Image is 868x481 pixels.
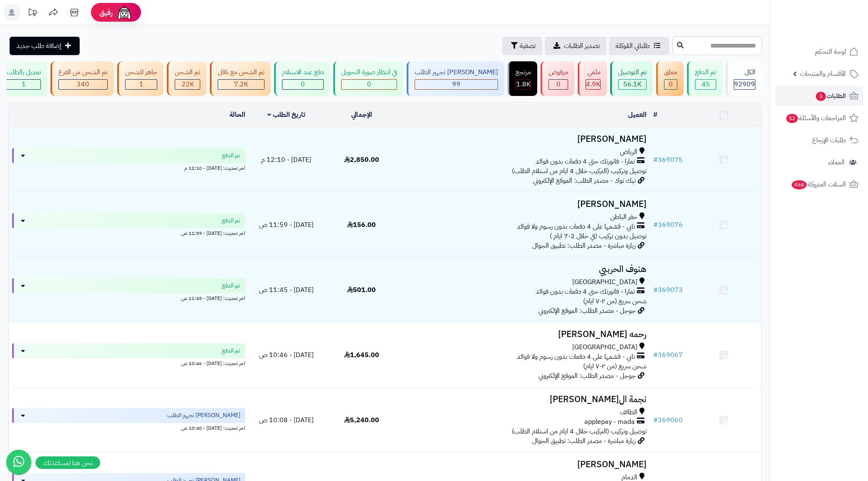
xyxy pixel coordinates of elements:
[22,79,26,89] span: 1
[347,220,376,230] span: 156.00
[653,155,658,165] span: #
[695,68,716,77] div: تم الدفع
[653,415,658,425] span: #
[664,68,677,77] div: معلق
[125,68,157,77] div: جاهز للشحن
[59,80,107,89] div: 340
[282,68,324,77] div: دفع عند الاستلام
[175,68,200,77] div: تم الشحن
[610,212,637,222] span: حفر الباطن
[533,176,636,186] span: تيك توك - مصدر الطلب: الموقع الإلكتروني
[653,285,658,295] span: #
[502,37,542,55] button: تصفية
[341,68,397,77] div: في انتظار صورة التحويل
[139,79,143,89] span: 1
[49,61,116,96] a: تم الشحن من الفرع 340
[351,110,372,120] a: الإجمالي
[344,415,379,425] span: 5,240.00
[775,86,863,106] a: الطلبات3
[811,8,860,25] img: logo-2.png
[12,293,245,302] div: اخر تحديث: [DATE] - 11:45 ص
[342,80,397,89] div: 0
[10,37,80,55] a: إضافة طلب جديد
[222,282,240,290] span: تم الدفع
[583,296,647,306] span: شحن سريع (من ٢-٧ ايام)
[616,41,650,51] span: طلباتي المُوكلة
[628,110,647,120] a: العميل
[272,61,332,96] a: دفع عند الاستلام 0
[584,417,635,427] span: applepay - mada
[403,460,647,469] h3: [PERSON_NAME]
[344,155,379,165] span: 2,850.00
[583,361,647,371] span: شحن سريع (من ٢-٧ ايام)
[812,134,846,146] span: طلبات الإرجاع
[669,79,673,89] span: 0
[532,241,636,251] span: زيارة مباشرة - مصدر الطلب: تطبيق الجوال
[167,411,240,420] span: [PERSON_NAME] تجهيز الطلب
[536,287,635,297] span: تمارا - فاتورتك حتى 4 دفعات بدون فوائد
[654,61,685,96] a: معلق 0
[586,80,600,89] div: 4921
[572,342,637,352] span: [GEOGRAPHIC_DATA]
[623,79,642,89] span: 56.1K
[586,79,600,89] span: 4.9K
[572,277,637,287] span: [GEOGRAPHIC_DATA]
[815,90,846,102] span: الطلبات
[332,61,405,96] a: في انتظار صورة التحويل 0
[165,61,208,96] a: تم الشحن 22K
[609,61,654,96] a: تم التوصيل 56.1K
[586,68,601,77] div: ملغي
[126,80,157,89] div: 1
[619,80,646,89] div: 56066
[7,80,40,89] div: 1
[261,155,311,165] span: [DATE] - 12:10 م
[685,61,724,96] a: تم الدفع 45
[175,80,200,89] div: 22049
[653,285,683,295] a: #369073
[548,68,568,77] div: مرفوض
[775,174,863,194] a: السلات المتروكة468
[116,61,165,96] a: جاهز للشحن 1
[405,61,506,96] a: [PERSON_NAME] تجهيز الطلب 99
[564,41,600,51] span: تصدير الطلبات
[208,61,272,96] a: تم الشحن مع ناقل 7.2K
[775,130,863,150] a: طلبات الإرجاع
[734,79,755,89] span: 92909
[259,415,314,425] span: [DATE] - 10:08 ص
[403,199,647,209] h3: [PERSON_NAME]
[415,68,498,77] div: [PERSON_NAME] تجهيز الطلب
[403,395,647,404] h3: نجمة ال[PERSON_NAME]
[516,68,531,77] div: مرتجع
[344,350,379,360] span: 1,645.00
[12,228,245,237] div: اخر تحديث: [DATE] - 11:59 ص
[620,408,637,417] span: الطائف
[620,147,637,157] span: الرياض
[415,80,498,89] div: 99
[218,80,264,89] div: 7223
[234,79,248,89] span: 7.2K
[506,61,539,96] a: مرتجع 1.8K
[653,350,683,360] a: #369067
[653,415,683,425] a: #369060
[520,41,536,51] span: تصفية
[58,68,108,77] div: تم الشحن من الفرع
[785,112,846,124] span: المراجعات والأسئلة
[556,79,561,89] span: 0
[222,347,240,355] span: تم الدفع
[512,426,647,436] span: توصيل وتركيب (التركيب خلال 4 ايام من استلام الطلب)
[791,179,846,190] span: السلات المتروكة
[512,166,647,176] span: توصيل وتركيب (التركيب خلال 4 ايام من استلام الطلب)
[538,371,636,381] span: جوجل - مصدر الطلب: الموقع الإلكتروني
[367,79,371,89] span: 0
[403,330,647,339] h3: رحمه [PERSON_NAME]
[12,358,245,367] div: اخر تحديث: [DATE] - 10:46 ص
[229,110,245,120] a: الحالة
[576,61,609,96] a: ملغي 4.9K
[403,264,647,274] h3: هنوف الحربيي
[786,113,799,123] span: 52
[695,80,716,89] div: 45
[549,80,568,89] div: 0
[800,68,846,80] span: الأقسام والمنتجات
[218,68,264,77] div: تم الشحن مع ناقل
[539,61,576,96] a: مرفوض 0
